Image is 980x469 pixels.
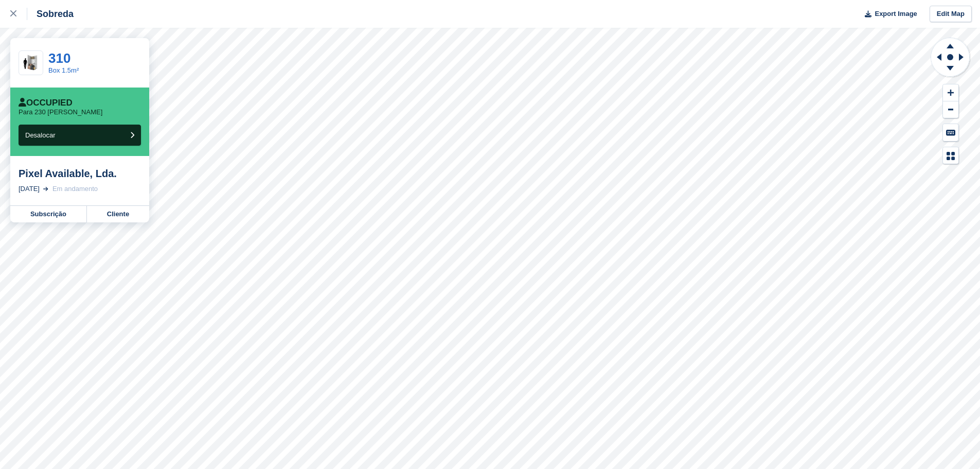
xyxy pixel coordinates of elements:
[943,147,958,164] button: Map Legend
[25,131,56,139] span: Desalocar
[943,101,958,118] button: Zoom Out
[87,206,149,222] a: Cliente
[943,84,958,101] button: Zoom In
[48,50,70,66] a: 310
[19,54,43,72] img: 15-sqft-unit.jpg
[10,206,87,222] a: Subscrição
[48,66,79,74] a: Box 1.5m²
[19,184,40,194] div: [DATE]
[27,8,74,20] div: Sobreda
[943,124,958,141] button: Keyboard Shortcuts
[19,167,141,180] div: Pixel Available, Lda.
[52,184,98,194] div: Em andamento
[875,9,917,19] span: Export Image
[19,125,141,146] button: Desalocar
[19,98,73,108] div: Occupied
[43,187,48,191] img: arrow-right-light-icn-cde0832a797a2874e46488d9cf13f60e5c3a73dbe684e267c42b8395dfbc2abf.svg
[930,6,972,23] a: Edit Map
[19,108,102,116] p: Para 230 [PERSON_NAME]
[859,6,917,23] button: Export Image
